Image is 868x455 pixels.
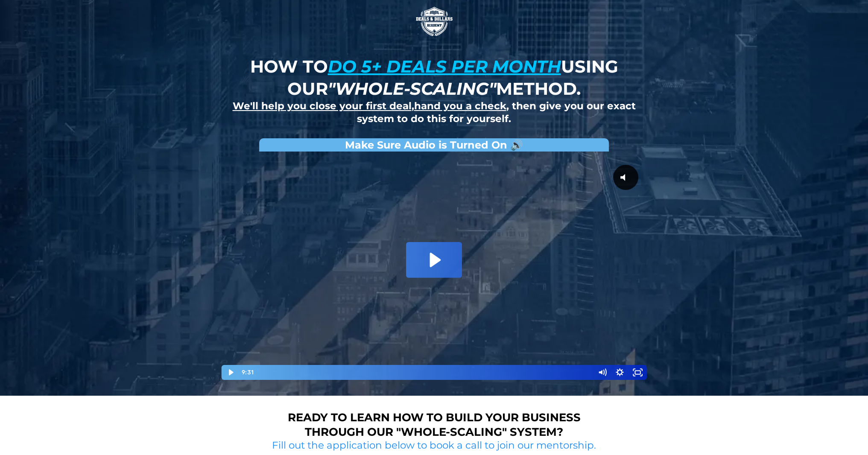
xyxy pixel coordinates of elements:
strong: Make Sure Audio is Turned On 🔊 [345,139,523,151]
u: We'll help you close your first deal [232,100,411,112]
u: do 5+ deals per month [327,56,561,77]
u: hand you a check [414,100,506,112]
strong: , , then give you our exact system to do this for yourself. [232,100,635,125]
em: "whole-scaling" [328,78,496,99]
h2: Fill out the application below to book a call to join our mentorship. [269,439,599,452]
strong: How to using our method. [250,56,618,99]
strong: Ready to learn how to build your business through our "whole-scaling" system? [287,411,580,439]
